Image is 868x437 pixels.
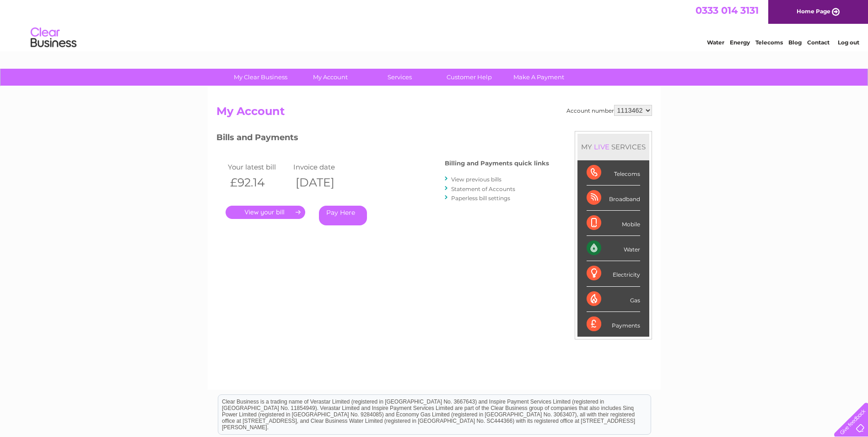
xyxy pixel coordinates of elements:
[362,69,437,86] a: Services
[223,69,298,86] a: My Clear Business
[291,161,357,173] td: Invoice date
[587,312,640,337] div: Payments
[755,39,783,46] a: Telecoms
[838,39,859,46] a: Log out
[216,131,549,147] h3: Bills and Payments
[566,105,652,116] div: Account number
[587,160,640,186] div: Telecoms
[807,39,830,46] a: Contact
[587,287,640,312] div: Gas
[587,261,640,286] div: Electricity
[30,24,77,52] img: logo.png
[587,186,640,211] div: Broadband
[592,142,611,151] div: LIVE
[319,206,367,225] a: Pay Here
[292,69,368,86] a: My Account
[695,5,759,16] a: 0333 014 3131
[431,69,507,86] a: Customer Help
[216,105,652,122] h2: My Account
[451,195,510,202] a: Paperless bill settings
[501,69,577,86] a: Make A Payment
[707,39,724,46] a: Water
[226,173,291,192] th: £92.14
[730,39,750,46] a: Energy
[445,160,549,167] h4: Billing and Payments quick links
[451,176,501,183] a: View previous bills
[587,236,640,261] div: Water
[291,173,357,192] th: [DATE]
[218,5,651,44] div: Clear Business is a trading name of Verastar Limited (registered in [GEOGRAPHIC_DATA] No. 3667643...
[788,39,802,46] a: Blog
[451,186,515,192] a: Statement of Accounts
[577,134,649,160] div: MY SERVICES
[226,206,305,219] a: .
[226,161,291,173] td: Your latest bill
[587,211,640,236] div: Mobile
